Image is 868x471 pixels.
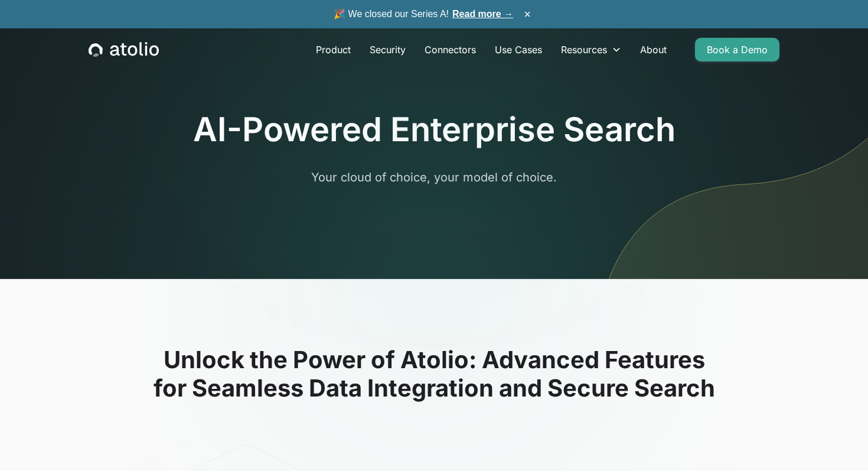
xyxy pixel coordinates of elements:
[631,38,676,61] a: About
[89,42,159,57] a: home
[591,5,868,279] img: line
[415,38,485,61] a: Connectors
[561,43,607,57] div: Resources
[56,346,812,402] h2: Unlock the Power of Atolio: Advanced Features for Seamless Data Integration and Secure Search
[193,110,676,150] h1: AI-Powered Enterprise Search
[452,9,513,19] a: Read more →
[520,8,534,21] button: ×
[552,38,631,61] div: Resources
[695,38,779,61] a: Book a Demo
[334,7,513,21] span: 🎉 We closed our Series A!
[485,38,552,61] a: Use Cases
[207,168,661,186] p: Your cloud of choice, your model of choice.
[306,38,360,61] a: Product
[360,38,415,61] a: Security
[809,414,868,471] iframe: Chat Widget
